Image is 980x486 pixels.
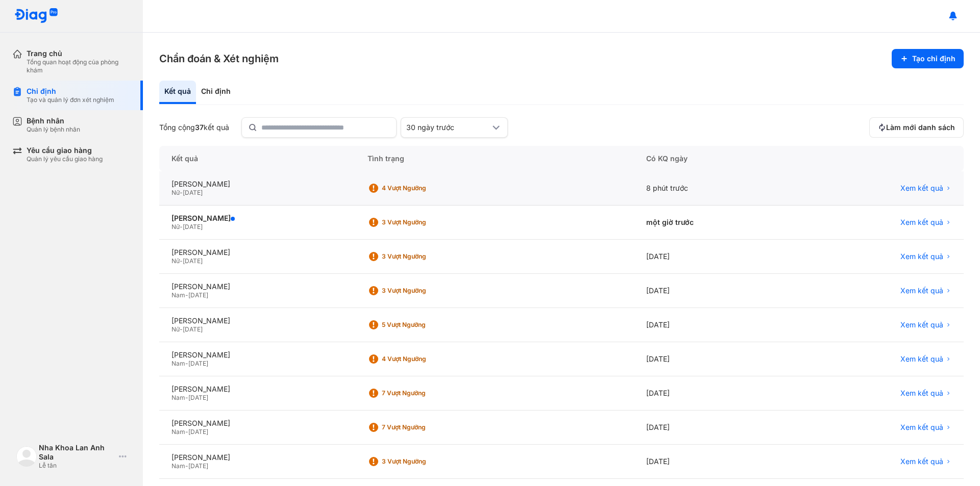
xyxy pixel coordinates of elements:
span: [DATE] [183,189,203,196]
span: Nữ [171,257,180,265]
span: - [185,394,188,401]
div: Quản lý bệnh nhân [27,125,80,134]
div: [PERSON_NAME] [171,214,343,223]
div: [PERSON_NAME] [171,419,343,428]
div: [PERSON_NAME] [171,385,343,394]
span: [DATE] [188,360,208,367]
div: [PERSON_NAME] [171,316,343,325]
span: [DATE] [188,291,208,299]
span: Nam [171,360,185,367]
span: Nữ [171,189,180,196]
div: 4 Vượt ngưỡng [382,355,463,363]
div: [DATE] [634,240,795,274]
span: Làm mới danh sách [886,123,955,132]
span: [DATE] [183,257,203,265]
span: Xem kết quả [900,423,943,432]
button: Tạo chỉ định [892,49,964,68]
span: - [180,189,183,196]
div: 3 Vượt ngưỡng [382,252,463,261]
span: - [185,291,188,299]
div: [PERSON_NAME] [171,350,343,360]
span: Xem kết quả [900,354,943,364]
span: 37 [195,123,204,132]
div: [DATE] [634,274,795,308]
div: [DATE] [634,342,795,376]
span: Nữ [171,325,180,333]
span: Xem kết quả [900,286,943,295]
div: Chỉ định [196,81,236,104]
span: [DATE] [188,462,208,470]
span: Xem kết quả [900,320,943,329]
div: Tổng quan hoạt động của phòng khám [27,58,131,74]
div: Chỉ định [27,87,114,96]
div: [DATE] [634,376,795,411]
div: Tạo và quản lý đơn xét nghiệm [27,96,114,104]
h3: Chẩn đoán & Xét nghiệm [159,52,279,66]
div: một giờ trước [634,206,795,240]
div: [PERSON_NAME] [171,282,343,291]
img: logo [14,8,58,24]
div: Lễ tân [39,462,115,470]
span: - [180,325,183,333]
span: [DATE] [188,428,208,436]
div: [PERSON_NAME] [171,248,343,257]
div: Nha Khoa Lan Anh Sala [39,443,115,462]
div: Có KQ ngày [634,146,795,171]
span: Xem kết quả [900,252,943,261]
span: - [185,360,188,367]
div: Kết quả [159,146,355,171]
span: Nam [171,291,185,299]
div: [DATE] [634,308,795,342]
div: [PERSON_NAME] [171,453,343,462]
div: [DATE] [634,445,795,479]
div: 30 ngày trước [406,123,490,132]
span: - [185,462,188,470]
div: Tổng cộng kết quả [159,123,229,132]
div: Trang chủ [27,49,131,58]
span: [DATE] [188,394,208,401]
div: Kết quả [159,81,196,104]
div: Bệnh nhân [27,116,80,125]
span: Nam [171,462,185,470]
div: 7 Vượt ngưỡng [382,389,463,397]
div: Tình trạng [355,146,633,171]
div: Quản lý yêu cầu giao hàng [27,155,103,163]
span: Nữ [171,223,180,231]
div: 7 Vượt ngưỡng [382,423,463,431]
div: [PERSON_NAME] [171,180,343,189]
span: Nam [171,428,185,436]
button: Làm mới danh sách [869,117,964,138]
span: [DATE] [183,325,203,333]
div: 3 Vượt ngưỡng [382,457,463,466]
div: 8 phút trước [634,171,795,206]
span: - [185,428,188,436]
img: logo [16,446,37,467]
span: Xem kết quả [900,457,943,466]
span: - [180,223,183,231]
div: Yêu cầu giao hàng [27,146,103,155]
div: [DATE] [634,411,795,445]
span: [DATE] [183,223,203,231]
span: Xem kết quả [900,218,943,227]
span: Xem kết quả [900,184,943,193]
div: 3 Vượt ngưỡng [382,287,463,295]
div: 3 Vượt ngưỡng [382,218,463,226]
div: 5 Vượt ngưỡng [382,321,463,329]
div: 4 Vượt ngưỡng [382,184,463,192]
span: Nam [171,394,185,401]
span: Xem kết quả [900,389,943,398]
span: - [180,257,183,265]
